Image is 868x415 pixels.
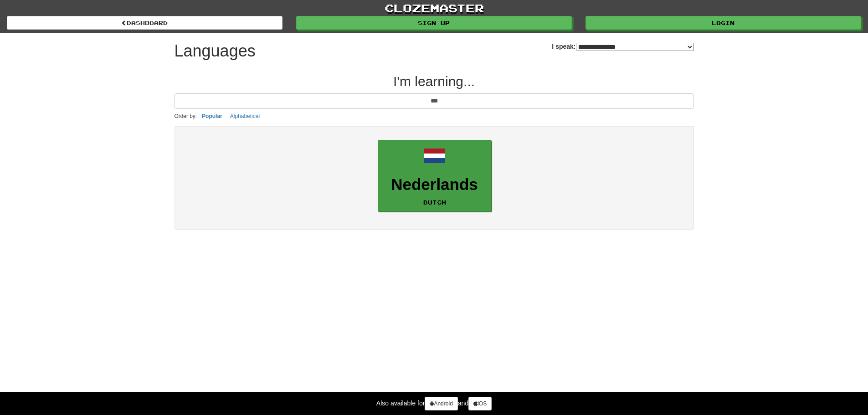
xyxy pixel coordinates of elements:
[552,42,693,51] label: I speak:
[199,111,225,121] button: Popular
[468,397,492,410] a: iOS
[175,42,256,60] h1: Languages
[296,16,572,30] a: Sign up
[576,43,694,51] select: I speak:
[175,113,197,119] small: Order by:
[175,74,694,89] h2: I'm learning...
[378,140,492,212] a: NederlandsDutch
[7,16,282,30] a: dashboard
[383,176,487,194] h3: Nederlands
[586,16,861,30] a: Login
[227,111,262,121] button: Alphabetical
[425,397,457,410] a: Android
[423,199,446,205] small: Dutch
